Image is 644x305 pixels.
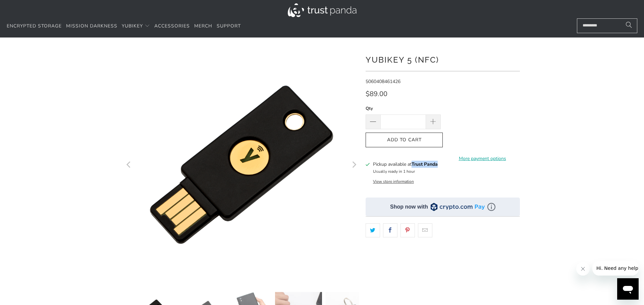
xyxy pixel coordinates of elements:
[154,23,190,29] span: Accessories
[66,18,117,34] a: Mission Darkness
[445,155,520,162] a: More payment options
[577,18,637,33] input: Search...
[400,223,415,237] a: Share this on Pinterest
[412,161,438,167] b: Trust Panda
[366,133,443,148] button: Add to Cart
[390,203,428,211] div: Shop now with
[122,23,143,29] span: YubiKey
[366,105,441,112] label: Qty
[4,5,48,10] span: Hi. Need any help?
[373,161,438,168] h3: Pickup available at
[122,18,150,34] summary: YubiKey
[366,78,400,85] span: 5060408461426
[366,223,380,237] a: Share this on Twitter
[7,23,62,29] span: Encrypted Storage
[366,53,520,66] h1: YubiKey 5 (NFC)
[366,89,387,98] span: $89.00
[621,18,637,33] button: Search
[217,18,241,34] a: Support
[617,278,639,300] iframe: Button to launch messaging window
[7,18,241,34] nav: Translation missing: en.navigation.header.main_nav
[288,3,357,17] img: Trust Panda Australia
[124,48,359,282] a: YubiKey 5 (NFC) - Trust Panda
[124,48,135,282] button: Previous
[592,261,639,276] iframe: Message from company
[348,48,359,282] button: Next
[373,169,415,174] small: Usually ready in 1 hour
[154,18,190,34] a: Accessories
[7,18,62,34] a: Encrypted Storage
[383,223,397,237] a: Share this on Facebook
[366,249,520,272] iframe: Reviews Widget
[576,262,590,276] iframe: Close message
[66,23,117,29] span: Mission Darkness
[418,223,432,237] a: Email this to a friend
[373,179,414,184] button: View store information
[194,23,212,29] span: Merch
[373,137,436,143] span: Add to Cart
[217,23,241,29] span: Support
[194,18,212,34] a: Merch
